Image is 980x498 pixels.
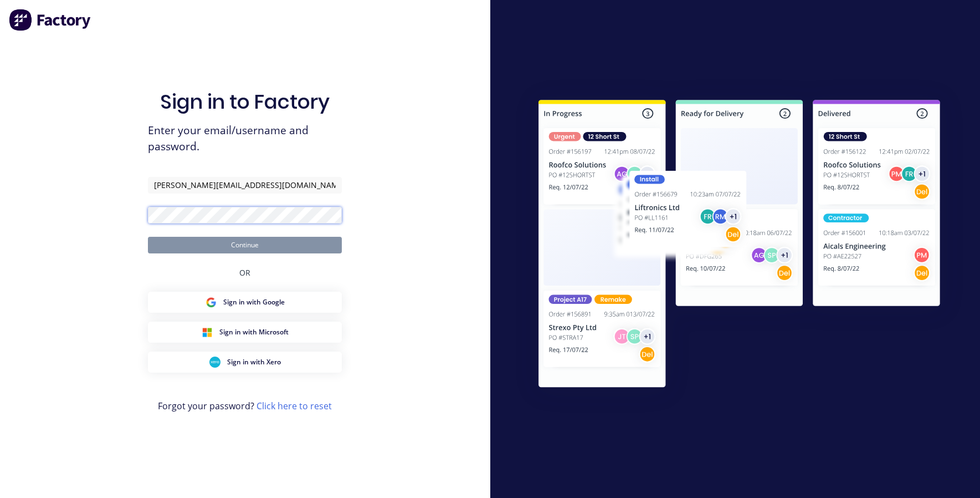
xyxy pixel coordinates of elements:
button: Xero Sign inSign in with Xero [148,352,342,373]
button: Continue [148,237,342,253]
img: Sign in [514,78,964,414]
span: Sign in with Microsoft [219,327,289,337]
span: Sign in with Google [223,297,285,307]
button: Google Sign inSign in with Google [148,292,342,313]
img: Xero Sign in [209,357,220,368]
img: Google Sign in [206,297,217,308]
input: Email/Username [148,177,342,194]
h1: Sign in to Factory [160,90,330,114]
a: Click here to reset [256,400,332,412]
button: Microsoft Sign inSign in with Microsoft [148,322,342,343]
span: Forgot your password? [158,399,332,413]
img: Factory [9,9,92,31]
img: Microsoft Sign in [202,327,213,338]
div: OR [239,253,250,292]
span: Sign in with Xero [227,357,281,367]
span: Enter your email/username and password. [148,123,342,155]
